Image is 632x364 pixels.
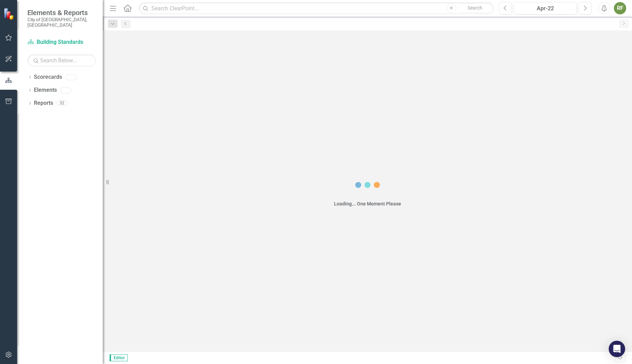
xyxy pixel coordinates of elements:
[34,73,62,81] a: Scorecards
[34,99,53,107] a: Reports
[614,2,626,14] button: RF
[110,354,128,361] span: Editor
[516,4,575,13] div: Apr-22
[34,86,57,94] a: Elements
[27,17,96,28] small: City of [GEOGRAPHIC_DATA], [GEOGRAPHIC_DATA]
[458,3,492,13] button: Search
[609,341,625,357] div: Open Intercom Messenger
[27,38,96,46] a: Building Standards
[57,100,67,106] div: 32
[334,200,401,207] div: Loading... One Moment Please
[139,2,494,14] input: Search ClearPoint...
[27,54,96,66] input: Search Below...
[3,7,16,20] img: ClearPoint Strategy
[514,2,577,14] button: Apr-22
[468,5,482,11] span: Search
[27,9,96,17] span: Elements & Reports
